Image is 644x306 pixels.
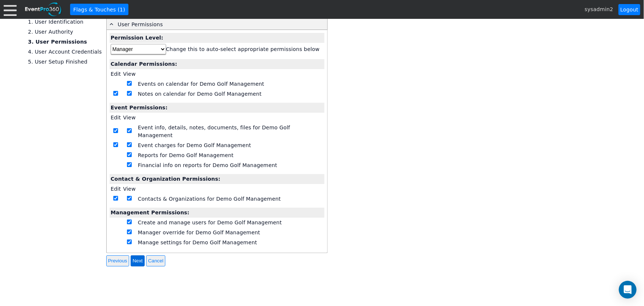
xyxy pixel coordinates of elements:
[137,89,324,99] td: Notes on calendar for Demo Golf Management
[122,69,137,79] td: View
[24,1,62,18] img: EventPro360
[72,6,127,13] span: Flags & Touches (1)
[137,160,324,170] td: Financial info on reports for Demo Golf Management
[111,35,163,41] b: Permission Level:
[108,20,326,28] div: User Permissions
[111,210,190,215] b: Management Permissions:
[122,113,137,123] td: View
[131,255,144,266] input: Next
[137,150,324,160] td: Reports for Demo Golf Management
[110,113,122,123] td: Edit
[28,49,102,55] span: 4. User Account Credentials
[28,19,83,25] span: 1. User Identification
[122,184,137,194] td: View
[111,105,168,110] b: Event Permissions:
[111,176,221,182] b: Contact & Organization Permissions:
[137,238,324,248] td: Manage settings for Demo Golf Management
[111,61,177,67] b: Calendar Permissions:
[110,43,324,55] td: Change this to auto-select appropriate permissions below
[110,69,122,79] td: Edit
[28,59,87,65] span: 5. User Setup Finished
[619,281,637,299] div: Open Intercom Messenger
[106,255,129,266] input: Previous
[118,21,163,27] span: User Permissions
[137,79,324,89] td: Events on calendar for Demo Golf Management
[28,29,73,35] span: 2. User Authority
[137,123,324,140] td: Event info, details, notes, documents, files for Demo Golf Management
[137,218,324,228] td: Create and manage users for Demo Golf Management
[110,184,122,194] td: Edit
[137,140,324,150] td: Event charges for Demo Golf Management
[146,255,165,266] input: Cancel
[619,4,640,15] a: Logout
[4,3,17,16] div: Menu: Click or 'Crtl+M' to toggle menu open/close
[28,39,87,45] span: 3. User Permissions
[137,228,324,238] td: Manager override for Demo Golf Management
[585,6,613,12] span: sysadmin2
[137,194,324,204] td: Contacts & Organizations for Demo Golf Management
